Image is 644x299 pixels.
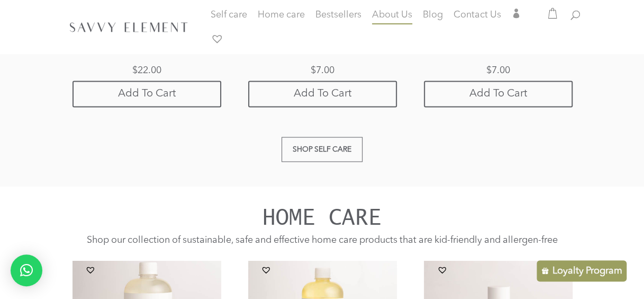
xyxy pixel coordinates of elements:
[315,10,361,20] span: Bestsellers
[258,10,305,20] span: Home care
[424,81,573,107] a: Add to cart: “Solid Shampoo - Dry Hair”
[372,11,412,22] a: About Us
[132,66,138,75] span: $
[248,81,397,107] a: Add to cart: “Solid Shampoo - Normal Hair”
[67,19,191,34] img: SavvyElement
[315,11,361,22] a: Bestsellers
[132,66,161,75] bdi: 22.00
[486,66,510,75] bdi: 7.00
[65,234,580,246] p: Shop our collection of sustainable, safe and effective home care products that are kid-friendly a...
[423,10,443,20] span: Blog
[372,10,412,20] span: About Us
[552,265,622,277] p: Loyalty Program
[311,66,316,75] span: $
[423,11,443,22] a: Blog
[311,66,334,75] bdi: 7.00
[282,137,362,162] a: Shop Self care
[211,11,247,32] a: Self care
[72,81,221,107] a: Add to cart: “Face Serum”
[453,10,501,20] span: Contact Us
[486,66,492,75] span: $
[453,11,501,22] a: Contact Us
[211,10,247,20] span: Self care
[258,11,305,32] a: Home care
[512,8,521,22] a: 
[65,204,580,233] h2: Home CARE
[512,8,521,18] span: 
